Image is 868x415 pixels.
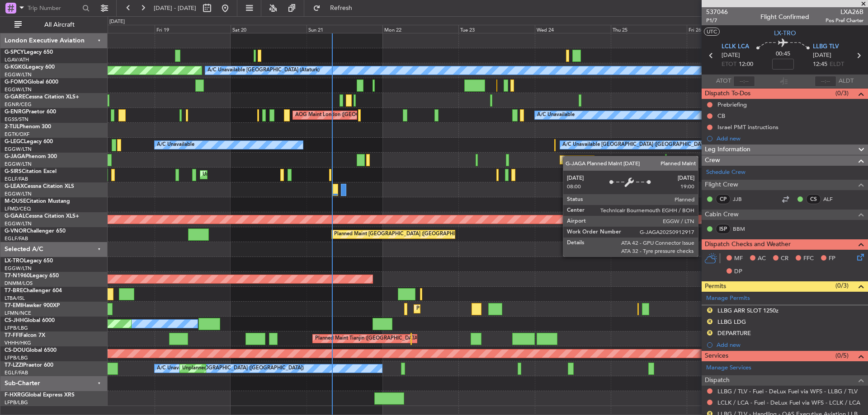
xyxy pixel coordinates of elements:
span: Dispatch To-Dos [705,89,750,99]
div: Wed 24 [535,25,611,33]
a: EGGW/LTN [5,220,32,227]
a: CS-JHHGlobal 6000 [5,318,55,323]
span: T7-LZZI [5,363,23,368]
span: G-LEGC [5,139,24,145]
div: [DATE] [109,18,125,26]
span: P1/7 [706,17,728,24]
a: VHHH/HKG [5,340,31,346]
a: G-GAALCessna Citation XLS+ [5,214,79,219]
span: 537046 [706,7,728,17]
span: T7-N1960 [5,273,30,279]
div: A/C Unavailable [GEOGRAPHIC_DATA] ([GEOGRAPHIC_DATA]) [157,362,304,375]
a: LFPB/LBG [5,325,28,331]
a: EGLF/FAB [5,235,28,242]
div: A/C Unavailable [537,108,575,122]
a: G-FOMOGlobal 6000 [5,79,58,85]
button: R [707,330,712,336]
a: M-OUSECitation Mustang [5,199,70,204]
span: Permits [705,281,726,292]
span: ELDT [830,60,844,69]
a: G-LEAXCessna Citation XLS [5,184,74,189]
span: LCLK LCA [722,42,749,51]
input: --:-- [733,76,755,87]
span: LXA26B [826,7,863,17]
div: Prebriefing [717,101,747,108]
a: Manage Permits [706,294,750,303]
a: G-LEGCLegacy 600 [5,139,53,145]
a: EGGW/LTN [5,265,32,272]
div: Tue 23 [458,25,534,33]
span: G-KGKG [5,65,26,70]
span: ALDT [839,77,854,86]
span: MF [734,254,743,263]
span: [DATE] - [DATE] [154,4,196,12]
div: Add new [717,135,863,142]
span: (0/3) [835,281,849,290]
a: LGAV/ATH [5,56,29,63]
div: CP [716,194,731,204]
div: Add new [717,341,863,349]
div: A/C Unavailable [157,138,194,152]
div: Flight Confirmed [760,12,809,22]
a: G-SIRSCitation Excel [5,169,57,174]
button: R [707,319,712,324]
button: UTC [704,28,720,36]
a: T7-LZZIPraetor 600 [5,363,53,368]
div: Unplanned Maint [GEOGRAPHIC_DATA] ([GEOGRAPHIC_DATA]) [182,362,331,375]
a: LCLK / LCA - Fuel - DeLux Fuel via WFS - LCLK / LCA [717,399,860,406]
a: LFMD/CEQ [5,205,31,212]
a: EGGW/LTN [5,71,32,78]
span: Services [705,351,728,361]
a: Manage Services [706,364,751,373]
a: DNMM/LOS [5,280,33,287]
span: G-GARE [5,94,25,100]
span: T7-BRE [5,288,23,294]
span: ATOT [716,77,731,86]
a: G-KGKGLegacy 600 [5,65,55,70]
a: G-JAGAPhenom 300 [5,154,57,159]
span: 00:45 [776,50,790,59]
a: T7-FFIFalcon 7X [5,333,45,338]
a: LLBG / TLV - Fuel - DeLux Fuel via WFS - LLBG / TLV [717,387,858,395]
span: (0/5) [835,351,849,360]
a: EGGW/LTN [5,146,32,153]
span: Dispatch Checks and Weather [705,239,791,250]
a: EGSS/STN [5,116,28,123]
a: T7-N1960Legacy 650 [5,273,59,279]
div: AOG Maint London ([GEOGRAPHIC_DATA]) [295,108,396,122]
a: EGNR/CEG [5,101,32,108]
span: FP [829,254,835,263]
a: G-SPCYLegacy 650 [5,50,53,55]
button: All Aircraft [10,18,98,32]
span: CR [781,254,788,263]
a: EGLF/FAB [5,369,28,376]
button: Refresh [309,1,363,15]
div: Sun 21 [307,25,382,33]
span: ETOT [722,60,736,69]
div: Thu 18 [79,25,155,33]
div: DEPARTURE [717,329,751,337]
span: (0/3) [835,89,849,98]
span: Refresh [322,5,360,11]
span: G-FOMO [5,79,28,85]
a: LFPB/LBG [5,354,28,361]
span: G-SPCY [5,50,24,55]
a: EGTK/OXF [5,131,29,138]
span: 2-TIJL [5,124,19,130]
a: T7-BREChallenger 604 [5,288,62,294]
input: Trip Number [28,1,80,15]
a: G-ENRGPraetor 600 [5,109,56,115]
span: All Aircraft [24,22,95,28]
a: Schedule Crew [706,168,745,177]
span: Pos Pref Charter [826,17,863,24]
span: F-HXRG [5,392,25,398]
div: Planned Maint Tianjin ([GEOGRAPHIC_DATA]) [315,332,420,345]
div: Israel PMT instructions [717,123,778,131]
a: LFMN/NCE [5,310,31,317]
span: G-SIRS [5,169,22,174]
span: AC [758,254,766,263]
div: Planned Maint [GEOGRAPHIC_DATA] ([GEOGRAPHIC_DATA]) [562,153,705,167]
div: Sat 20 [231,25,307,33]
a: 2-TIJLPhenom 300 [5,124,51,130]
span: DP [734,267,742,276]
